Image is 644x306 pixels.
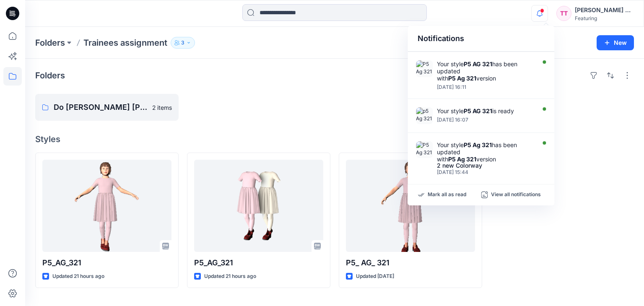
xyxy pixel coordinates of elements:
[416,141,433,158] img: P5 Ag 321
[437,60,533,82] div: Your style has been updated with version
[346,160,475,252] a: P5_ AG_ 321
[42,160,171,252] a: P5_AG_321
[437,84,533,90] div: Friday, August 29, 2025 16:11
[42,257,171,269] p: P5_AG_321
[575,5,634,15] div: [PERSON_NAME] Do Thi
[35,37,65,49] a: Folders
[428,191,466,199] p: Mark all as read
[464,141,492,148] strong: P5 Ag 321
[346,257,475,269] p: P5_ AG_ 321
[491,191,541,199] p: View all notifications
[575,15,634,21] div: Featuring
[35,134,634,144] h4: Styles
[52,272,104,281] p: Updated 21 hours ago
[448,75,476,82] strong: P5 Ag 321
[437,117,533,123] div: Friday, August 29, 2025 16:07
[556,6,571,21] div: TT
[194,257,323,269] p: P5_AG_321
[54,101,147,113] p: Do [PERSON_NAME] [PERSON_NAME]
[171,37,195,49] button: 3
[35,94,179,121] a: Do [PERSON_NAME] [PERSON_NAME]2 items
[194,160,323,252] a: P5_AG_321
[437,107,533,114] div: Your style is ready
[437,169,533,175] div: Friday, August 29, 2025 15:44
[437,141,533,163] div: Your style has been updated with version
[408,26,554,52] div: Notifications
[83,37,167,49] p: Trainees assignment
[356,272,394,281] p: Updated [DATE]
[204,272,256,281] p: Updated 21 hours ago
[464,60,492,67] strong: P5 AG 321
[464,107,492,114] strong: P5 AG 321
[416,60,433,77] img: P5 Ag 321
[437,163,533,169] div: 2 new Colorway
[152,103,172,112] p: 2 items
[181,38,184,47] p: 3
[416,107,433,124] img: p5 Ag 321
[448,156,476,163] strong: P5 Ag 321
[35,70,65,80] h4: Folders
[597,35,634,50] button: New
